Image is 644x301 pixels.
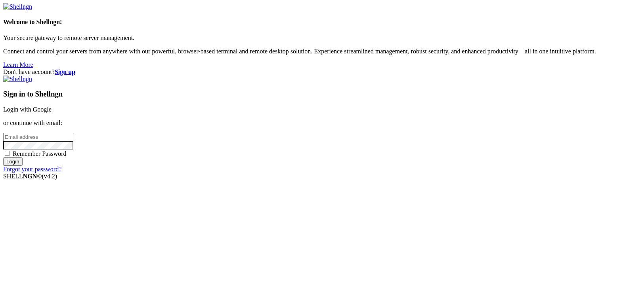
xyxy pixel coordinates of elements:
span: SHELL © [3,173,57,180]
a: Forgot your password? [3,166,61,172]
img: Shellngn [3,3,32,10]
input: Email address [3,133,73,141]
input: Login [3,157,23,166]
img: Shellngn [3,76,32,83]
p: Connect and control your servers from anywhere with our powerful, browser-based terminal and remo... [3,48,641,55]
h3: Sign in to Shellngn [3,90,641,98]
span: Remember Password [13,150,67,157]
span: 4.2.0 [42,173,57,180]
div: Don't have account? [3,68,641,76]
p: or continue with email: [3,119,641,127]
a: Login with Google [3,106,52,113]
h4: Welcome to Shellngn! [3,19,641,26]
a: Learn More [3,61,33,68]
b: NGN [23,173,37,180]
a: Sign up [55,68,75,75]
input: Remember Password [5,151,10,156]
p: Your secure gateway to remote server management. [3,34,641,42]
